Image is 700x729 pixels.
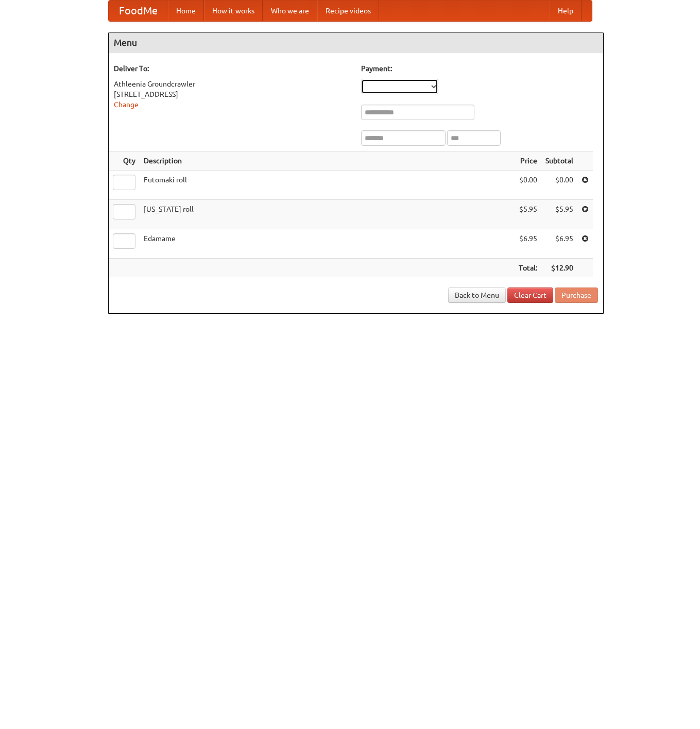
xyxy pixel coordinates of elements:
h5: Deliver To: [114,63,351,74]
div: [STREET_ADDRESS] [114,89,351,99]
a: Help [550,1,582,21]
th: Qty [109,151,140,171]
a: How it works [204,1,263,21]
td: Edamame [140,229,515,259]
td: $5.95 [541,200,577,229]
a: Recipe videos [317,1,379,21]
a: Who we are [263,1,317,21]
td: [US_STATE] roll [140,200,515,229]
a: Home [168,1,204,21]
th: Price [515,151,541,171]
a: Clear Cart [507,287,553,303]
td: $6.95 [541,229,577,259]
th: Total: [515,259,541,278]
td: $6.95 [515,229,541,259]
td: $5.95 [515,200,541,229]
td: $0.00 [515,171,541,200]
h5: Payment: [361,63,598,74]
th: $12.90 [541,259,577,278]
a: FoodMe [109,1,168,21]
th: Subtotal [541,151,577,171]
a: Back to Menu [448,287,506,303]
h4: Menu [109,32,603,53]
button: Purchase [555,287,598,303]
a: Change [114,100,139,109]
th: Description [140,151,515,171]
td: Futomaki roll [140,171,515,200]
td: $0.00 [541,171,577,200]
div: Athleenia Groundcrawler [114,79,351,89]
